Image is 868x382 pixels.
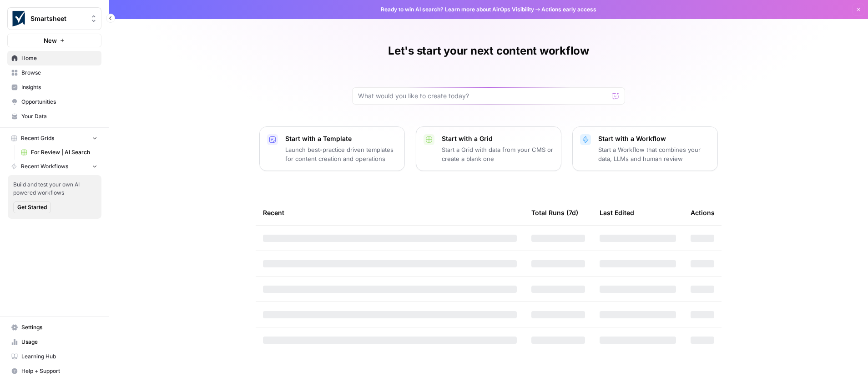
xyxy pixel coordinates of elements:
[21,83,97,91] span: Insights
[7,131,101,145] button: Recent Grids
[21,98,97,106] span: Opportunities
[381,5,534,14] span: Ready to win AI search? about AirOps Visibility
[388,44,589,58] h1: Let's start your next content workflow
[572,126,718,171] button: Start with a WorkflowStart a Workflow that combines your data, LLMs and human review
[13,201,51,213] button: Get Started
[21,162,68,171] span: Recent Workflows
[31,148,97,156] span: For Review | AI Search
[30,14,86,23] span: Smartsheet
[541,5,596,14] span: Actions early access
[21,69,97,77] span: Browse
[7,34,101,47] button: New
[21,367,97,375] span: Help + Support
[21,338,97,346] span: Usage
[7,95,101,109] a: Opportunities
[7,80,101,95] a: Insights
[285,134,397,143] p: Start with a Template
[442,145,554,163] p: Start a Grid with data from your CMS or create a blank one
[442,134,554,143] p: Start with a Grid
[7,320,101,335] a: Settings
[17,145,101,160] a: For Review | AI Search
[691,200,715,225] div: Actions
[10,10,27,27] img: Smartsheet Logo
[21,54,97,62] span: Home
[13,181,96,197] span: Build and test your own AI powered workflows
[7,364,101,378] button: Help + Support
[7,65,101,80] a: Browse
[21,134,54,142] span: Recent Grids
[263,200,517,225] div: Recent
[44,36,57,45] span: New
[600,200,634,225] div: Last Edited
[21,323,97,332] span: Settings
[21,352,97,361] span: Learning Hub
[7,109,101,124] a: Your Data
[416,126,561,171] button: Start with a GridStart a Grid with data from your CMS or create a blank one
[7,349,101,364] a: Learning Hub
[259,126,405,171] button: Start with a TemplateLaunch best-practice driven templates for content creation and operations
[531,200,578,225] div: Total Runs (7d)
[7,51,101,65] a: Home
[598,145,710,163] p: Start a Workflow that combines your data, LLMs and human review
[598,134,710,143] p: Start with a Workflow
[7,160,101,173] button: Recent Workflows
[7,335,101,349] a: Usage
[358,91,608,101] input: What would you like to create today?
[285,145,397,163] p: Launch best-practice driven templates for content creation and operations
[445,6,475,13] a: Learn more
[7,7,101,30] button: Workspace: Smartsheet
[17,203,47,211] span: Get Started
[21,112,97,121] span: Your Data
